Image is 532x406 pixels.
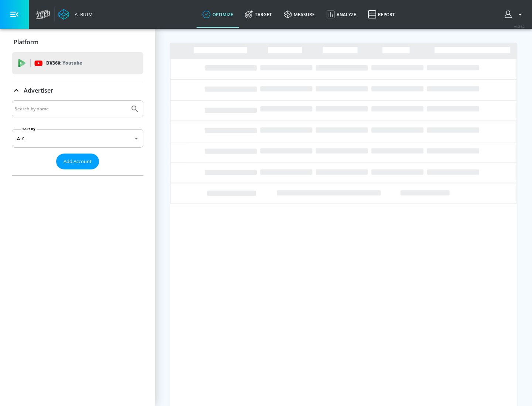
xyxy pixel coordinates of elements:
nav: list of Advertiser [12,169,143,175]
label: Sort By [21,127,37,131]
button: Add Account [56,154,99,169]
div: Advertiser [12,80,143,101]
a: Target [239,1,278,28]
a: Analyze [321,1,362,28]
div: Advertiser [12,100,143,175]
a: optimize [197,1,239,28]
p: Youtube [62,59,82,67]
span: v 4.24.0 [514,24,525,28]
p: Platform [14,38,38,46]
div: A-Z [12,129,143,148]
p: Advertiser [24,86,53,94]
a: measure [278,1,321,28]
div: Platform [12,32,143,52]
a: Report [362,1,401,28]
div: Atrium [72,11,93,18]
span: Add Account [64,157,92,166]
p: DV360: [46,59,82,67]
div: DV360: Youtube [12,52,143,74]
input: Search by name [15,104,127,114]
a: Atrium [58,9,93,20]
